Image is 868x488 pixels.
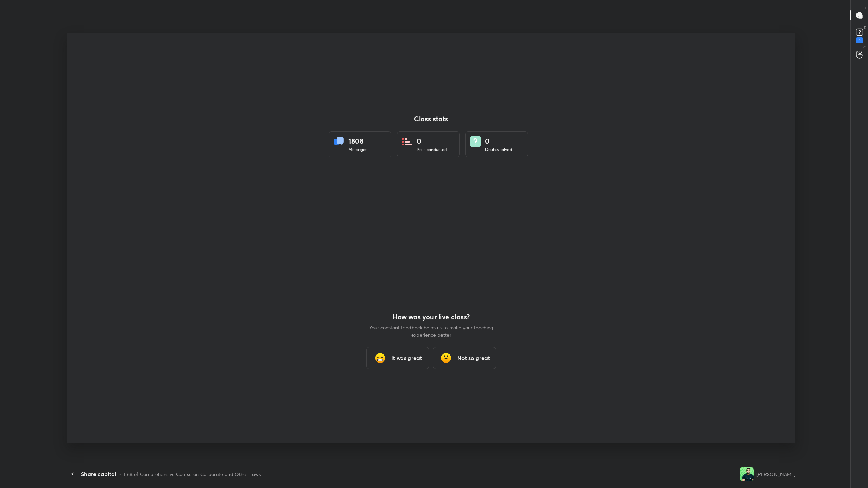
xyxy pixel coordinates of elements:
[348,136,367,146] div: 1808
[81,470,116,478] div: Share capital
[391,354,422,362] h3: It was great
[368,313,494,321] h4: How was your live class?
[124,471,261,478] div: L68 of Comprehensive Course on Corporate and Other Laws
[333,136,344,147] img: statsMessages.856aad98.svg
[863,45,866,50] p: G
[864,6,866,11] p: T
[368,324,494,338] p: Your constant feedback helps us to make your teaching experience better
[417,136,447,146] div: 0
[329,115,534,123] h4: Class stats
[373,351,387,365] img: grinning_face_with_smiling_eyes_cmp.gif
[740,467,754,481] img: 34c2f5a4dc334ab99cba7f7ce517d6b6.jpg
[756,471,795,478] div: [PERSON_NAME]
[401,136,413,147] img: statsPoll.b571884d.svg
[485,146,512,153] div: Doubts solved
[439,351,453,365] img: frowning_face_cmp.gif
[856,37,863,43] div: 5
[470,136,481,147] img: doubts.8a449be9.svg
[864,25,866,30] p: D
[119,471,121,478] div: •
[348,146,367,153] div: Messages
[417,146,447,153] div: Polls conducted
[457,354,490,362] h3: Not so great
[485,136,512,146] div: 0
